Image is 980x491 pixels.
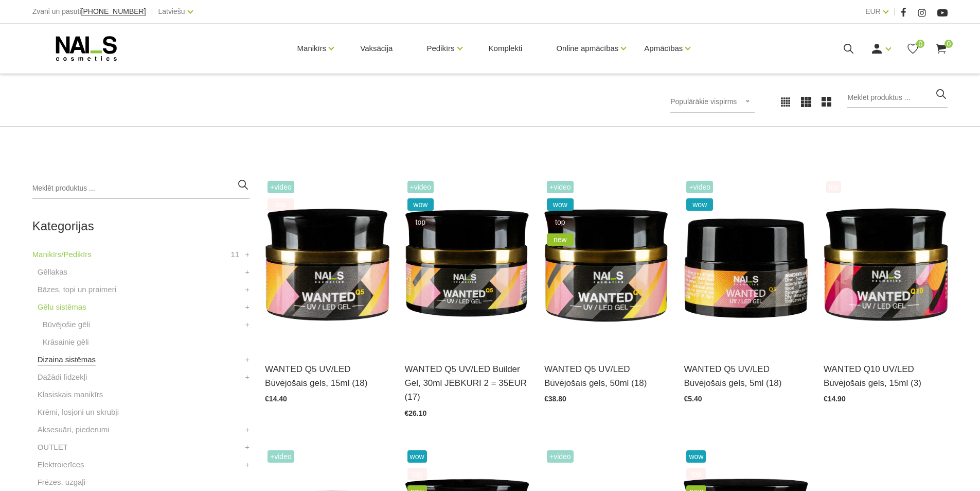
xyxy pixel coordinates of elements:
span: | [151,5,153,18]
span: +Video [407,181,434,193]
a: Vaksācija [352,24,401,73]
a: WANTED Q5 UV/LED Builder Gel, 30ml JEBKURI 2 = 35EUR (17) [405,362,529,404]
span: wow [407,450,427,463]
a: Klasiskais manikīrs [38,388,103,401]
span: [PHONE_NUMBER] [81,7,146,15]
a: Apmācības [644,28,683,69]
span: top [407,468,427,480]
span: +Video [547,181,574,193]
a: Krāsainie gēli [43,336,89,348]
span: 11 [230,248,239,261]
a: Dizaina sistēmas [38,353,96,366]
a: Gēllakas [38,266,67,278]
a: + [245,283,250,296]
span: wow [686,450,706,463]
a: Komplekti [480,24,531,73]
a: Online apmācības [556,28,618,69]
span: | [894,5,896,18]
a: Manikīrs/Pedikīrs [32,248,92,261]
a: [PHONE_NUMBER] [81,8,146,15]
span: wow [547,198,574,211]
a: WANTED Q5 UV/LED Būvējošais gels, 5ml (18) [684,362,808,390]
a: WANTED Q5 UV/LED Būvējošais gels, 15ml (18) [265,362,389,390]
img: Gels WANTED NAILS cosmetics tehniķu komanda ir radījusi gelu, kas ilgi jau ir katra meistara mekl... [405,178,529,349]
span: top [268,198,294,211]
div: Zvani un pasūti [32,5,146,18]
span: top [686,468,706,480]
a: Manikīrs [297,28,327,69]
a: Dažādi līdzekļi [38,371,87,383]
span: €5.40 [684,395,702,403]
span: top [547,216,574,228]
img: Gels WANTED NAILS cosmetics tehniķu komanda ir radījusi gelu, kas ilgi jau ir katra meistara mekl... [544,178,668,349]
a: OUTLET [38,441,68,453]
span: +Video [268,450,294,463]
h2: Kategorijas [32,219,250,233]
a: Būvējošie gēli [43,318,91,331]
a: + [245,371,250,383]
span: +Video [686,181,713,193]
span: 0 [916,40,924,48]
span: Populārākie vispirms [670,97,737,106]
a: + [245,459,250,471]
a: 0 [906,42,919,55]
a: Aksesuāri, piederumi [38,424,110,436]
img: Gels WANTED NAILS cosmetics tehniķu komanda ir radījusi gelu, kas ilgi jau ir katra meistara mekl... [265,178,389,349]
span: 0 [945,40,953,48]
a: + [245,424,250,436]
span: wow [686,198,713,211]
a: Latviešu [158,5,185,18]
img: Gels WANTED NAILS cosmetics tehniķu komanda ir radījusi gelu, kas ilgi jau ir katra meistara mekl... [824,178,948,349]
a: Elektroierīces [38,459,84,471]
a: WANTED Q10 UV/LED Būvējošais gels, 15ml (3) [824,362,948,390]
a: Bāzes, topi un praimeri [38,283,116,296]
a: Krēmi, losjoni un skrubji [38,406,119,418]
a: Gēlu sistēmas [38,301,86,313]
input: Meklēt produktus ... [847,88,948,108]
a: Pedikīrs [426,28,454,69]
span: €38.80 [544,395,566,403]
a: 0 [935,42,948,55]
a: + [245,248,250,261]
span: top [826,181,841,193]
span: new [547,233,574,246]
a: EUR [865,5,881,18]
span: wow [407,198,434,211]
span: +Video [268,181,294,193]
a: + [245,266,250,278]
span: €26.10 [405,409,427,417]
input: Meklēt produktus ... [32,178,250,199]
span: +Video [547,450,574,463]
span: top [407,216,434,228]
a: Frēzes, uzgaļi [38,476,85,488]
a: + [245,353,250,366]
a: + [245,441,250,453]
img: Gels WANTED NAILS cosmetics tehniķu komanda ir radījusi gelu, kas ilgi jau ir katra meistara mekl... [684,178,808,349]
span: €14.90 [824,395,846,403]
a: + [245,318,250,331]
a: WANTED Q5 UV/LED Būvējošais gels, 50ml (18) [544,362,668,390]
a: + [245,301,250,313]
span: €14.40 [265,395,287,403]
